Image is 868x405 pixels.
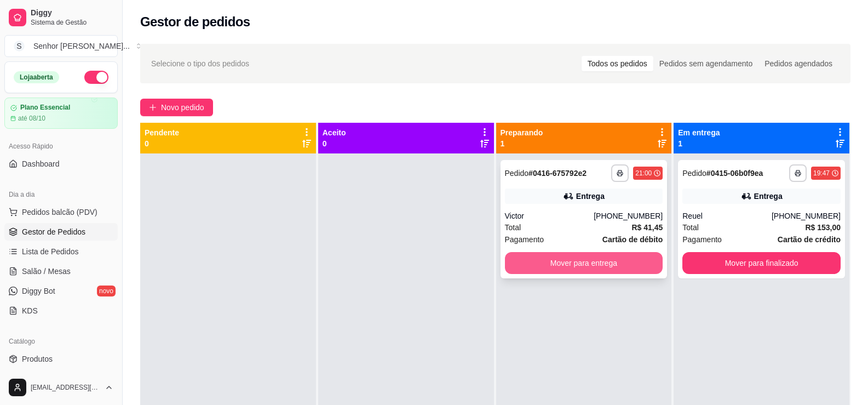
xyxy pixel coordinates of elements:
[22,353,53,364] span: Produtos
[22,226,85,237] span: Gestor de Pedidos
[678,127,720,138] p: Em entrega
[501,138,543,149] p: 1
[635,169,652,178] div: 21:00
[4,35,118,57] button: Select a team
[4,302,118,320] a: KDS
[4,4,118,31] a: DiggySistema de Gestão
[14,41,25,52] span: S
[653,56,758,71] div: Pedidos sem agendamento
[528,169,587,178] strong: # 0416-675792e2
[33,41,130,52] div: Senhor [PERSON_NAME] ...
[682,252,841,274] button: Mover para finalizado
[18,114,45,123] article: até 08/10
[501,127,543,138] p: Preparando
[31,18,113,27] span: Sistema de Gestão
[20,104,70,112] article: Plano Essencial
[145,138,179,149] p: 0
[758,56,838,71] div: Pedidos agendados
[805,223,841,232] strong: R$ 153,00
[22,158,60,169] span: Dashboard
[84,71,108,84] button: Alterar Status
[505,252,663,274] button: Mover para entrega
[682,233,722,246] span: Pagamento
[4,138,118,155] div: Acesso Rápido
[140,13,250,31] h2: Gestor de pedidos
[31,8,113,18] span: Diggy
[4,186,118,203] div: Dia a dia
[4,333,118,350] div: Catálogo
[22,266,71,277] span: Salão / Mesas
[149,104,157,111] span: plus
[582,56,653,71] div: Todos os pedidos
[4,98,118,129] a: Plano Essencialaté 08/10
[4,223,118,241] a: Gestor de Pedidos
[151,58,249,70] span: Selecione o tipo dos pedidos
[4,374,118,401] button: [EMAIL_ADDRESS][DOMAIN_NAME]
[505,221,521,233] span: Total
[631,223,663,232] strong: R$ 41,45
[4,350,118,368] a: Produtos
[602,235,663,244] strong: Cartão de débito
[4,243,118,260] a: Lista de Pedidos
[505,169,529,178] span: Pedido
[161,101,204,113] span: Novo pedido
[31,383,100,392] span: [EMAIL_ADDRESS][DOMAIN_NAME]
[678,138,720,149] p: 1
[682,210,772,221] div: Reuel
[754,191,783,202] div: Entrega
[813,169,830,178] div: 19:47
[22,246,79,257] span: Lista de Pedidos
[505,233,544,246] span: Pagamento
[778,235,841,244] strong: Cartão de crédito
[505,210,594,221] div: Victor
[14,71,59,83] div: Loja aberta
[576,191,605,202] div: Entrega
[140,99,213,116] button: Novo pedido
[4,263,118,280] a: Salão / Mesas
[594,210,663,221] div: [PHONE_NUMBER]
[682,169,706,178] span: Pedido
[4,155,118,173] a: Dashboard
[145,127,179,138] p: Pendente
[682,221,699,233] span: Total
[4,203,118,221] button: Pedidos balcão (PDV)
[4,282,118,300] a: Diggy Botnovo
[323,138,346,149] p: 0
[706,169,763,178] strong: # 0415-06b0f9ea
[22,305,38,316] span: KDS
[22,207,97,218] span: Pedidos balcão (PDV)
[22,286,55,296] span: Diggy Bot
[323,127,346,138] p: Aceito
[772,210,841,221] div: [PHONE_NUMBER]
